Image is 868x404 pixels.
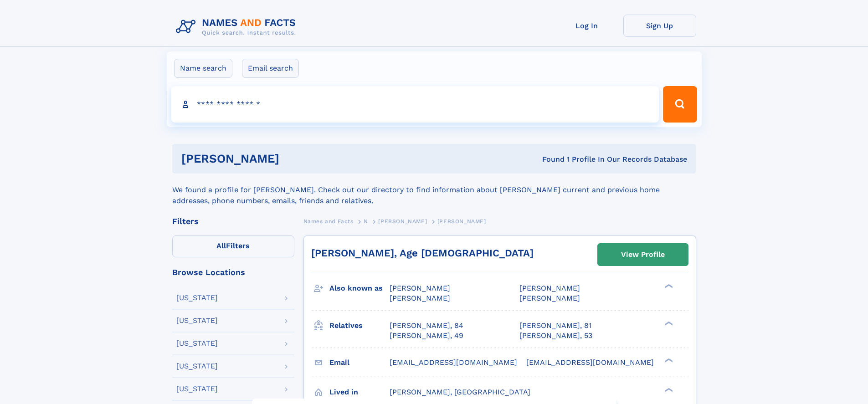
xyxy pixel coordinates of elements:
[621,244,665,265] div: View Profile
[663,357,673,363] div: ❯
[171,86,659,123] input: search input
[311,247,534,259] a: [PERSON_NAME], Age [DEMOGRAPHIC_DATA]
[176,317,218,324] div: [US_STATE]
[174,59,232,78] label: Name search
[329,318,390,333] h3: Relatives
[303,215,354,227] a: Names and Facts
[364,218,368,225] span: N
[411,154,687,164] div: Found 1 Profile In Our Records Database
[390,358,517,367] span: [EMAIL_ADDRESS][DOMAIN_NAME]
[364,215,368,227] a: N
[172,174,696,206] div: We found a profile for [PERSON_NAME]. Check out our directory to find information about [PERSON_N...
[519,321,591,331] a: [PERSON_NAME], 81
[598,244,688,266] a: View Profile
[390,284,450,292] span: [PERSON_NAME]
[623,15,696,37] a: Sign Up
[329,355,390,370] h3: Email
[390,321,463,331] a: [PERSON_NAME], 84
[176,385,218,393] div: [US_STATE]
[172,15,303,39] img: Logo Names and Facts
[390,388,530,396] span: [PERSON_NAME], [GEOGRAPHIC_DATA]
[550,15,623,37] a: Log In
[519,294,580,302] span: [PERSON_NAME]
[663,283,673,289] div: ❯
[172,217,294,225] div: Filters
[378,218,427,225] span: [PERSON_NAME]
[663,320,673,326] div: ❯
[329,281,390,296] h3: Also known as
[181,153,411,164] h1: [PERSON_NAME]
[176,294,218,302] div: [US_STATE]
[176,340,218,347] div: [US_STATE]
[216,241,226,250] span: All
[390,331,463,341] a: [PERSON_NAME], 49
[437,218,486,225] span: [PERSON_NAME]
[242,59,299,78] label: Email search
[390,294,450,302] span: [PERSON_NAME]
[519,331,592,341] a: [PERSON_NAME], 53
[329,384,390,400] h3: Lived in
[519,284,580,292] span: [PERSON_NAME]
[663,387,673,393] div: ❯
[172,268,294,276] div: Browse Locations
[378,215,427,227] a: [PERSON_NAME]
[176,363,218,370] div: [US_STATE]
[172,235,294,257] label: Filters
[663,86,697,123] button: Search Button
[526,358,654,367] span: [EMAIL_ADDRESS][DOMAIN_NAME]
